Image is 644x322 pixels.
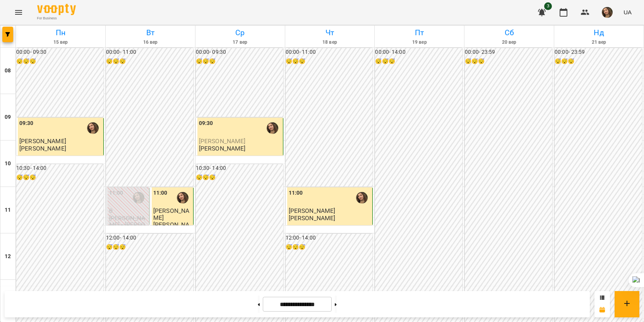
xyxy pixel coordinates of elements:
[196,48,283,57] h6: 00:00 - 09:30
[17,39,104,46] h6: 15 вер
[289,215,336,221] p: [PERSON_NAME]
[106,48,194,57] h6: 00:00 - 11:00
[199,119,213,128] label: 09:30
[544,2,552,10] span: 3
[87,122,99,134] img: Анастасія Іванова
[465,57,552,66] h6: 😴😴😴
[106,57,194,66] h6: 😴😴😴
[153,207,189,221] span: [PERSON_NAME]
[133,192,144,204] img: Анастасія Іванова
[555,48,642,57] h6: 00:00 - 23:59
[5,113,11,122] h6: 09
[19,145,66,152] p: [PERSON_NAME]
[286,57,373,66] h6: 😴😴😴
[19,137,66,145] span: [PERSON_NAME]
[356,192,368,204] img: Анастасія Іванова
[16,164,104,173] h6: 10:30 - 14:00
[196,57,283,66] h6: 😴😴😴
[466,39,553,46] h6: 20 вер
[555,57,642,66] h6: 😴😴😴
[106,243,194,252] h6: 😴😴😴
[267,122,278,134] img: Анастасія Іванова
[197,27,284,39] h6: Ср
[286,243,373,252] h6: 😴😴😴
[199,137,246,145] span: [PERSON_NAME]
[5,159,11,168] h6: 10
[37,4,76,15] img: Voopty Logo
[602,7,613,18] img: e02786069a979debee2ecc2f3beb162c.jpeg
[466,27,553,39] h6: Сб
[153,221,192,235] p: [PERSON_NAME]
[375,57,462,66] h6: 😴😴😴
[107,39,194,46] h6: 16 вер
[107,27,194,39] h6: Вт
[5,252,11,261] h6: 12
[17,27,104,39] h6: Пн
[623,8,632,16] span: UA
[620,5,635,19] button: UA
[196,173,283,182] h6: 😴😴😴
[16,57,104,66] h6: 😴😴😴
[376,27,463,39] h6: Пт
[375,48,462,57] h6: 00:00 - 14:00
[37,16,76,21] span: For Business
[109,215,147,235] p: [PERSON_NAME] - [PERSON_NAME]
[555,39,642,46] h6: 21 вер
[196,164,283,173] h6: 10:30 - 14:00
[109,189,123,197] label: 11:00
[376,39,463,46] h6: 19 вер
[109,207,147,214] p: 0
[286,48,373,57] h6: 00:00 - 11:00
[465,48,552,57] h6: 00:00 - 23:59
[555,27,642,39] h6: Нд
[286,27,373,39] h6: Чт
[16,48,104,57] h6: 00:00 - 09:30
[286,234,373,242] h6: 12:00 - 14:00
[5,67,11,75] h6: 08
[289,207,336,214] span: [PERSON_NAME]
[153,189,168,197] label: 11:00
[286,39,373,46] h6: 18 вер
[197,39,284,46] h6: 17 вер
[177,192,188,204] img: Анастасія Іванова
[289,189,303,197] label: 11:00
[9,3,28,22] button: Menu
[5,206,11,214] h6: 11
[106,234,194,242] h6: 12:00 - 14:00
[16,173,104,182] h6: 😴😴😴
[19,119,34,128] label: 09:30
[199,145,246,152] p: [PERSON_NAME]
